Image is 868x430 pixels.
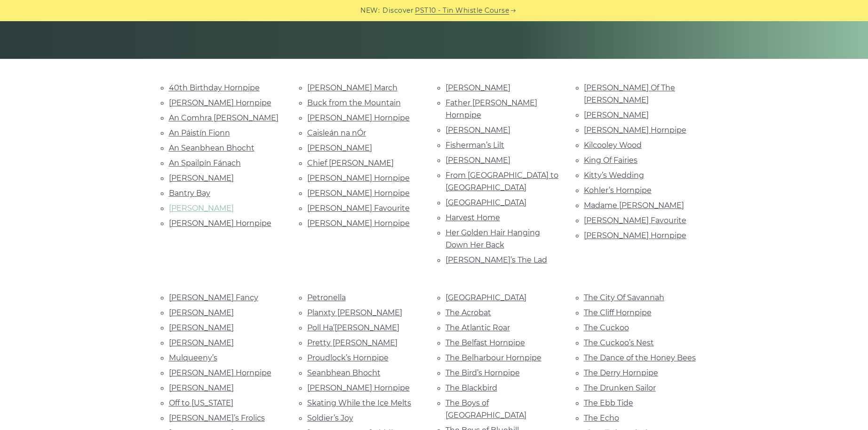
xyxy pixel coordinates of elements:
a: [GEOGRAPHIC_DATA] [446,293,526,302]
a: The Ebb Tide [584,398,633,407]
a: 40th Birthday Hornpipe [169,83,260,92]
a: The Cliff Hornpipe [584,308,652,317]
a: [PERSON_NAME] [169,204,234,213]
a: Madame [PERSON_NAME] [584,201,684,210]
a: Buck from the Mountain [307,98,401,107]
a: [PERSON_NAME] Hornpipe [307,174,410,183]
a: An Spailpín Fánach [169,159,241,167]
a: Bantry Bay [169,189,210,198]
a: [PERSON_NAME] Hornpipe [169,219,271,228]
a: An Seanbhean Bhocht [169,143,255,152]
a: [PERSON_NAME] [446,83,510,92]
a: Mulqueeny’s [169,353,217,362]
a: Father [PERSON_NAME] Hornpipe [446,98,537,119]
a: An Comhra [PERSON_NAME] [169,113,279,122]
a: [PERSON_NAME] Hornpipe [307,383,410,392]
a: [PERSON_NAME] Hornpipe [584,231,686,240]
a: The Boys of [GEOGRAPHIC_DATA] [446,398,526,420]
a: Proudlock’s Hornpipe [307,353,389,362]
span: NEW: [360,5,380,16]
a: [PERSON_NAME] Hornpipe [307,113,410,122]
a: The Derry Hornpipe [584,368,658,377]
a: The Cuckoo [584,323,629,332]
a: [PERSON_NAME] [584,111,649,119]
a: Off to [US_STATE] [169,398,233,407]
a: An Páistín Fionn [169,128,230,137]
a: [PERSON_NAME] March [307,83,398,92]
a: [PERSON_NAME] Hornpipe [307,189,410,198]
a: [PERSON_NAME]’s The Lad [446,255,547,264]
a: [PERSON_NAME] [446,156,510,165]
a: [PERSON_NAME] Favourite [584,216,686,225]
a: Soldier’s Joy [307,414,353,422]
a: Harvest Home [446,213,500,222]
a: Fisherman’s Lilt [446,141,504,150]
a: [PERSON_NAME] Hornpipe [169,368,271,377]
a: [PERSON_NAME] [169,174,234,183]
a: Seanbhean Bhocht [307,368,381,377]
a: The Echo [584,414,619,422]
a: Chief [PERSON_NAME] [307,159,394,167]
a: Planxty [PERSON_NAME] [307,308,402,317]
a: Kitty’s Wedding [584,171,644,180]
a: The Acrobat [446,308,491,317]
a: [PERSON_NAME] Of The [PERSON_NAME] [584,83,675,104]
a: Skating While the Ice Melts [307,398,411,407]
a: [PERSON_NAME] [307,143,372,152]
a: [PERSON_NAME] Hornpipe [169,98,271,107]
a: [PERSON_NAME] [169,383,234,392]
a: Pretty [PERSON_NAME] [307,338,398,347]
a: [PERSON_NAME] Favourite [307,204,410,213]
a: From [GEOGRAPHIC_DATA] to [GEOGRAPHIC_DATA] [446,171,558,192]
a: [PERSON_NAME] Fancy [169,293,258,302]
a: The City Of Savannah [584,293,664,302]
a: PST10 - Tin Whistle Course [415,5,509,16]
a: The Blackbird [446,383,497,392]
a: [PERSON_NAME] [169,338,234,347]
a: [PERSON_NAME] Hornpipe [307,219,410,228]
a: [PERSON_NAME] [446,126,510,135]
a: [PERSON_NAME]’s Frolics [169,414,265,422]
a: King Of Fairies [584,156,637,165]
a: The Bird’s Hornpipe [446,368,520,377]
a: The Dance of the Honey Bees [584,353,696,362]
a: The Belfast Hornpipe [446,338,525,347]
a: The Cuckoo’s Nest [584,338,654,347]
span: Discover [382,5,414,16]
a: The Belharbour Hornpipe [446,353,542,362]
a: [PERSON_NAME] Hornpipe [584,126,686,135]
a: Her Golden Hair Hanging Down Her Back [446,228,540,249]
a: Kilcooley Wood [584,141,642,150]
a: Caisleán na nÓr [307,128,366,137]
a: Petronella [307,293,346,302]
a: The Drunken Sailor [584,383,656,392]
a: The Atlantic Roar [446,323,510,332]
a: [GEOGRAPHIC_DATA] [446,198,526,207]
a: Poll Ha’[PERSON_NAME] [307,323,399,332]
a: [PERSON_NAME] [169,323,234,332]
a: [PERSON_NAME] [169,308,234,317]
a: Kohler’s Hornpipe [584,186,652,195]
